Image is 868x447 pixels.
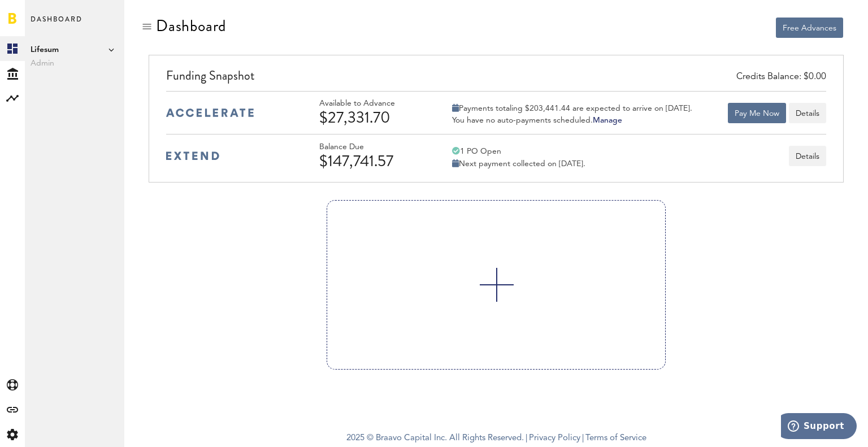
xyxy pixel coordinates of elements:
[736,71,826,84] div: Credits Balance: $0.00
[31,12,83,36] span: Dashboard
[789,103,826,123] button: Details
[166,151,219,160] img: extend-medium-blue-logo.svg
[452,115,692,125] div: You have no auto-payments scheduled.
[529,434,580,442] a: Privacy Policy
[781,413,857,441] iframe: Opens a widget where you can find more information
[789,146,826,166] button: Details
[776,18,843,38] button: Free Advances
[166,67,827,91] div: Funding Snapshot
[585,434,646,442] a: Terms of Service
[593,116,622,124] a: Manage
[319,109,427,127] div: $27,331.70
[166,109,254,117] img: accelerate-medium-blue-logo.svg
[319,142,427,152] div: Balance Due
[728,103,786,123] button: Pay Me Now
[319,152,427,170] div: $147,741.57
[31,43,119,57] span: Lifesum
[452,146,585,157] div: 1 PO Open
[31,57,119,70] span: Admin
[452,159,585,169] div: Next payment collected on [DATE].
[319,99,427,109] div: Available to Advance
[156,17,226,35] div: Dashboard
[452,103,692,114] div: Payments totaling $203,441.44 are expected to arrive on [DATE].
[346,430,524,447] span: 2025 © Braavo Capital Inc. All Rights Reserved.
